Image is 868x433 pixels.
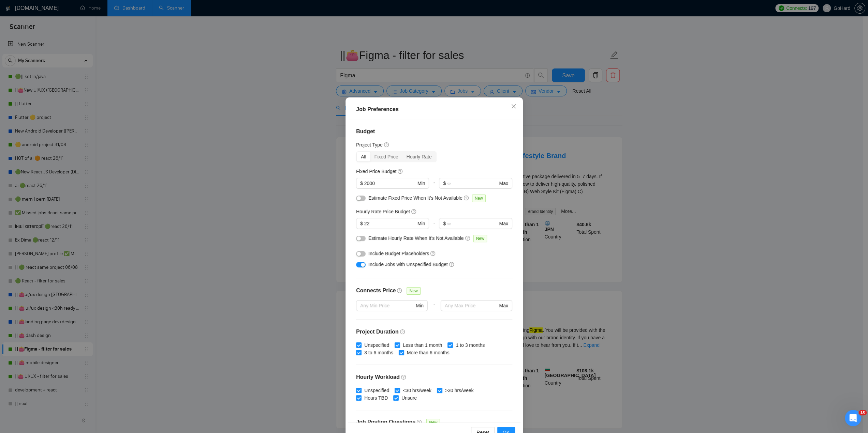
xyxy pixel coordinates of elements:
[504,97,523,116] button: Close
[445,302,498,309] input: Any Max Price
[845,410,861,426] iframe: Intercom live chat
[511,104,516,109] span: close
[447,180,498,187] input: ∞
[362,387,392,394] span: Unspecified
[465,235,470,241] span: question-circle
[417,419,422,425] span: question-circle
[356,127,512,136] h4: Budget
[356,208,410,215] h5: Hourly Rate Price Budget
[417,220,425,227] span: Min
[499,220,508,227] span: Max
[453,341,487,349] span: 1 to 3 months
[364,180,416,187] input: 0
[356,328,512,336] h4: Project Duration
[398,394,419,402] span: Unsure
[429,218,439,234] div: -
[356,168,396,175] h5: Fixed Price Budget
[357,152,370,161] div: All
[442,387,476,394] span: >30 hrs/week
[368,235,464,241] span: Estimate Hourly Rate When It’s Not Available
[473,235,487,242] span: New
[859,410,867,415] span: 10
[360,180,363,187] span: $
[360,220,363,227] span: $
[356,141,383,149] h5: Project Type
[449,262,454,267] span: question-circle
[368,251,429,256] span: Include Budget Placeholders
[447,220,498,227] input: ∞
[499,180,508,187] span: Max
[411,209,416,214] span: question-circle
[384,142,389,148] span: question-circle
[356,373,512,381] h4: Hourly Workload
[443,180,446,187] span: $
[427,300,440,319] div: -
[368,195,462,201] span: Estimate Fixed Price When It’s Not Available
[364,220,416,227] input: 0
[360,302,414,309] input: Any Min Price
[362,394,391,402] span: Hours TBD
[397,288,402,293] span: question-circle
[368,262,448,267] span: Include Jobs with Unspecified Budget
[429,178,439,194] div: -
[401,374,407,380] span: question-circle
[404,349,452,356] span: More than 6 months
[400,387,434,394] span: <30 hrs/week
[400,341,445,349] span: Less than 1 month
[499,302,508,309] span: Max
[430,251,436,256] span: question-circle
[472,195,485,202] span: New
[356,418,415,426] h4: Job Posting Questions
[417,180,425,187] span: Min
[370,152,402,161] div: Fixed Price
[443,220,446,227] span: $
[362,349,396,356] span: 3 to 6 months
[402,152,436,161] div: Hourly Rate
[362,341,392,349] span: Unspecified
[407,287,420,295] span: New
[464,195,469,201] span: question-circle
[400,329,405,335] span: question-circle
[356,105,512,113] div: Job Preferences
[398,169,403,174] span: question-circle
[356,287,396,295] h4: Connects Price
[426,419,440,426] span: New
[416,302,424,309] span: Min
